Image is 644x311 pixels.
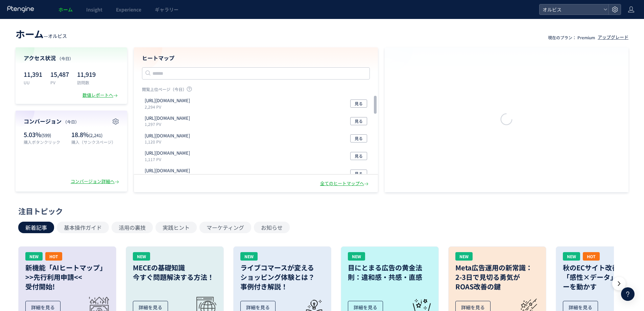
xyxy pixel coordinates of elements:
[563,252,580,261] div: NEW
[58,6,73,13] span: ホーム
[48,32,67,39] span: オルビス
[240,252,258,261] div: NEW
[142,86,370,95] p: 閲覧上位ページ（今日）
[583,252,600,261] div: HOT
[598,34,628,41] div: アップグレード
[145,156,193,162] p: 1,117 PV
[350,152,367,160] button: 見る
[24,139,68,145] p: 購入ボタンクリック
[77,80,96,85] p: 訪問数
[348,263,432,282] h3: 目にとまる広告の黄金法則：違和感・共感・直感
[77,69,96,80] p: 11,919
[24,80,42,85] p: UU
[145,121,193,127] p: 1,297 PV
[63,119,79,125] span: （今日）
[24,69,42,80] p: 11,391
[145,115,190,121] p: https://sb-skincaretopics.discover-news.tokyo/ab/dot_kiji_48
[350,99,367,108] button: 見る
[145,150,190,156] p: https://sb-skincaretopics.discover-news.tokyo/ab/dot_kiji_46
[57,55,73,61] span: （今日）
[50,80,69,85] p: PV
[455,252,473,261] div: NEW
[348,252,365,261] div: NEW
[145,174,193,180] p: 940 PV
[86,6,102,13] span: Insight
[89,132,102,138] span: (2,241)
[57,222,109,233] button: 基本操作ガイド
[240,263,324,291] h3: ライブコマースが変える ショッピング体験とは？ 事例付き解説！
[16,27,67,41] div: —
[355,170,363,178] span: 見る
[355,152,363,160] span: 見る
[16,27,44,41] span: ホーム
[133,252,150,261] div: NEW
[355,99,363,108] span: 見る
[24,117,119,125] h4: コンバージョン
[145,97,190,104] p: https://orbis.co.jp/order/thanks
[82,92,119,98] div: 数値レポートへ
[155,6,178,13] span: ギャラリー
[145,168,190,174] p: https://pr.orbis.co.jp/cosmetics/clearful/331
[133,263,217,282] h3: MECEの基礎知識 今すぐ問題解決する方法！
[25,263,109,291] h3: 新機能「AIヒートマップ」 >>先行利用申請<< 受付開始!
[41,132,51,138] span: (599)
[355,117,363,125] span: 見る
[112,222,153,233] button: 活用の裏技
[45,252,62,261] div: HOT
[71,178,120,185] div: コンバージョン詳細へ
[199,222,251,233] button: マーケティング
[548,35,595,40] p: 現在のプラン： Premium
[145,133,190,139] p: https://pr.orbis.co.jp/cosmetics/u/100
[142,54,370,62] h4: ヒートマップ
[254,222,290,233] button: お知らせ
[71,139,119,145] p: 購入（サンクスページ）
[145,139,193,145] p: 1,120 PV
[24,130,68,139] p: 5.03%
[145,104,193,110] p: 2,294 PV
[350,170,367,178] button: 見る
[455,263,539,291] h3: Meta広告運用の新常識： 2-3日で見切る勇気が ROAS改善の鍵
[541,4,601,15] span: オルビス
[350,134,367,142] button: 見る
[18,206,622,216] div: 注目トピック
[320,180,370,187] div: 全てのヒートマップへ
[18,222,54,233] button: 新着記事
[116,6,141,13] span: Experience
[25,252,43,261] div: NEW
[350,117,367,125] button: 見る
[156,222,197,233] button: 実践ヒント
[24,54,119,62] h4: アクセス状況
[71,130,119,139] p: 18.8%
[50,69,69,80] p: 15,487
[355,134,363,142] span: 見る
